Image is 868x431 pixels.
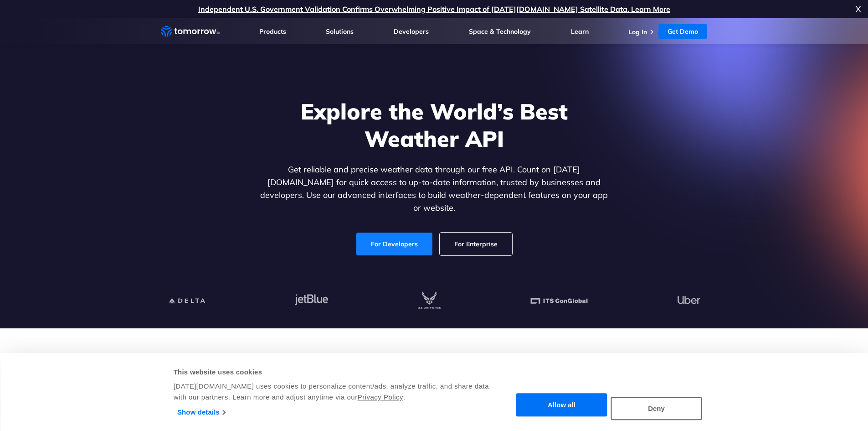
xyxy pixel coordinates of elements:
button: Allow all [516,394,607,417]
a: Learn [571,27,589,36]
p: Get reliable and precise weather data through our free API. Count on [DATE][DOMAIN_NAME] for quic... [258,163,610,214]
a: Home link [161,25,220,38]
a: Independent U.S. Government Validation Confirms Overwhelming Positive Impact of [DATE][DOMAIN_NAM... [198,5,670,14]
a: Privacy Policy [358,393,403,401]
a: Products [259,27,286,36]
a: Developers [394,27,429,36]
a: For Enterprise [440,233,512,255]
h1: Explore the World’s Best Weather API [258,98,610,152]
a: Get Demo [658,24,707,39]
a: Space & Technology [469,27,531,36]
div: This website uses cookies [174,367,490,378]
a: Solutions [326,27,354,36]
a: For Developers [356,233,432,255]
a: Log In [628,28,647,36]
button: Deny [611,397,702,420]
a: Show details [177,405,225,419]
div: [DATE][DOMAIN_NAME] uses cookies to personalize content/ads, analyze traffic, and share data with... [174,381,490,403]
